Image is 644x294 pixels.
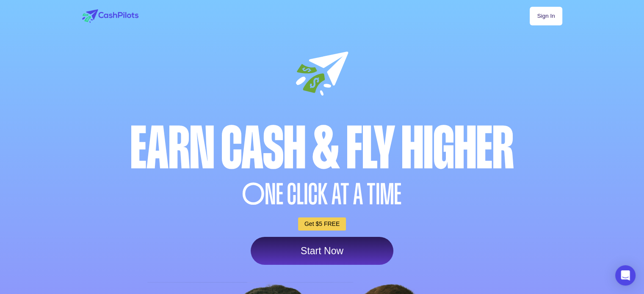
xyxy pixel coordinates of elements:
[615,265,636,286] div: Open Intercom Messenger
[530,7,562,25] a: Sign In
[298,217,346,231] a: Get $5 FREE
[251,237,393,265] a: Start Now
[242,180,265,209] span: O
[82,9,138,23] img: logo
[80,180,564,209] div: NE CLICK AT A TIME
[80,119,564,178] div: Earn Cash & Fly higher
